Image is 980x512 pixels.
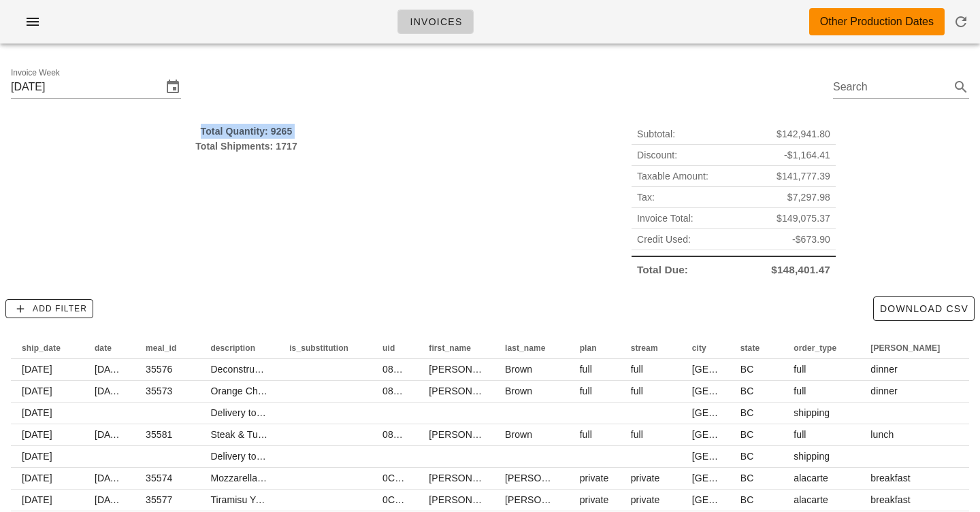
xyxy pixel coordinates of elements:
span: [GEOGRAPHIC_DATA] [692,494,792,505]
span: [GEOGRAPHIC_DATA] [692,473,792,483]
span: first_name [429,343,471,353]
th: first_name: Not sorted. Activate to sort ascending. [418,337,494,359]
div: Other Production Dates [820,14,934,30]
span: 35573 [146,386,172,396]
span: Tax: [637,190,655,205]
span: [DATE] [95,364,125,375]
span: private [580,494,609,505]
span: [PERSON_NAME] [870,343,940,353]
th: plan: Not sorted. Activate to sort ascending. [569,337,620,359]
span: Invoices [409,16,462,27]
span: date [95,343,112,353]
span: Delivery to [GEOGRAPHIC_DATA] (V5N 1R4) [210,407,408,418]
th: uid: Not sorted. Activate to sort ascending. [372,337,418,359]
span: full [794,429,806,440]
th: description: Not sorted. Activate to sort ascending. [199,337,278,359]
span: Total Due: [637,262,688,277]
span: private [631,494,660,505]
button: Download CSV [873,296,975,321]
span: Invoice Total: [637,211,693,226]
span: BC [740,429,754,440]
span: [GEOGRAPHIC_DATA] [692,386,792,396]
span: BC [740,451,754,462]
span: [DATE] [95,494,125,505]
span: is_substitution [289,343,348,353]
span: alacarte [794,494,828,505]
span: Download CSV [879,303,968,314]
span: Brown [505,386,532,396]
span: [DATE] [95,386,125,396]
span: BC [740,386,754,396]
span: [DATE] [22,386,52,396]
span: [PERSON_NAME] [429,364,508,375]
th: last_name: Not sorted. Activate to sort ascending. [494,337,569,359]
span: breakfast [870,494,911,505]
span: [PERSON_NAME] [429,429,508,440]
th: meal_id: Not sorted. Activate to sort ascending. [135,337,199,359]
span: $148,401.47 [771,262,830,277]
span: full [631,364,643,375]
span: [GEOGRAPHIC_DATA] [692,364,792,375]
span: plan [580,343,597,353]
span: shipping [794,407,830,418]
span: Mozzarella & [PERSON_NAME] Frittata [210,473,381,483]
span: lunch [870,429,894,440]
span: Tiramisu Yogurt Parfait [210,494,308,505]
span: uid [382,343,395,353]
span: alacarte [794,473,828,483]
span: state [740,343,760,353]
span: city [692,343,706,353]
span: BC [740,364,754,375]
span: 08HtNpkyZMdaNfog0j35Lis5a8L2 [382,386,527,396]
span: [PERSON_NAME] [505,473,584,483]
th: order_type: Not sorted. Activate to sort ascending. [783,337,860,359]
span: Brown [505,429,532,440]
span: $142,941.80 [777,126,830,141]
span: [DATE] [95,429,125,440]
span: ship_date [22,343,61,353]
span: 35577 [146,494,172,505]
span: BC [740,473,754,483]
label: Invoice Week [11,68,60,78]
th: is_substitution: Not sorted. Activate to sort ascending. [278,337,372,359]
span: $141,777.39 [777,169,830,184]
span: full [794,386,806,396]
span: [DATE] [22,451,52,462]
a: Invoices [397,10,474,34]
span: full [794,364,806,375]
span: BC [740,407,754,418]
th: tod: Not sorted. Activate to sort ascending. [860,337,963,359]
th: ship_date: Not sorted. Activate to sort ascending. [11,337,84,359]
span: Credit Used: [637,232,691,247]
span: dinner [870,386,898,396]
span: Brown [505,364,532,375]
div: Total Quantity: 9265 [11,124,482,139]
span: [GEOGRAPHIC_DATA] [692,451,792,462]
span: shipping [794,451,830,462]
span: full [580,386,592,396]
span: 0CPbjXnbm9gzHBT5WGOR4twSxIg1 [382,473,545,483]
span: full [631,429,643,440]
span: 35581 [146,429,172,440]
span: Add Filter [12,303,87,315]
span: Taxable Amount: [637,169,708,184]
span: [DATE] [22,364,52,375]
span: breakfast [870,473,911,483]
span: [DATE] [22,407,52,418]
span: [PERSON_NAME] [429,473,508,483]
span: Delivery to [GEOGRAPHIC_DATA] (V5N 1R4) [210,451,408,462]
span: $7,297.98 [787,190,830,205]
span: Orange Chicken with Rice Pilaf [210,386,344,396]
span: 35576 [146,364,172,375]
span: stream [631,343,658,353]
span: Discount: [637,148,677,163]
span: -$673.90 [792,232,830,247]
span: private [580,473,609,483]
span: [DATE] [95,473,125,483]
span: [GEOGRAPHIC_DATA] [692,407,792,418]
span: [DATE] [22,473,52,483]
span: 08HtNpkyZMdaNfog0j35Lis5a8L2 [382,429,527,440]
th: city: Not sorted. Activate to sort ascending. [681,337,730,359]
span: private [631,473,660,483]
span: full [580,364,592,375]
